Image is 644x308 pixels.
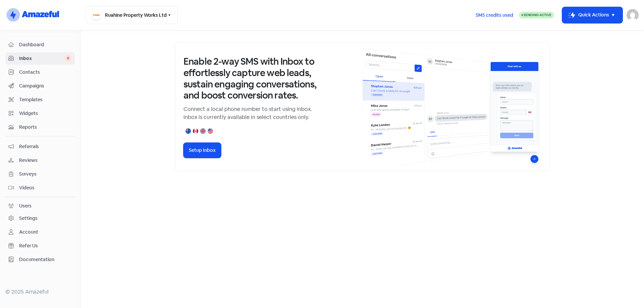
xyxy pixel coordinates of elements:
[19,157,72,164] span: Reviews
[470,11,519,18] a: SMS credits used
[19,69,72,76] span: Contacts
[5,107,75,120] a: Widgets
[19,124,72,131] span: Reports
[19,55,64,62] span: Inbox
[627,9,639,21] img: User
[5,212,75,225] a: Settings
[5,240,75,252] a: Refer Us
[362,48,541,166] img: inbox-default-image-2.png
[5,52,75,65] a: Inbox 0
[19,110,72,117] span: Widgets
[5,140,75,153] a: Referrals
[524,13,551,17] span: Sending Active
[5,39,75,51] a: Dashboard
[519,11,554,19] a: Sending Active
[5,94,75,106] a: Templates
[208,128,213,134] img: united-states.png
[19,215,38,222] div: Settings
[19,96,72,103] span: Templates
[200,128,206,134] img: united-kingdom.png
[5,168,75,180] a: Surveys
[562,7,623,23] button: Quick Actions
[19,256,72,263] span: Documentation
[5,226,75,238] a: Account
[5,121,75,133] a: Reports
[19,242,72,249] span: Refer Us
[5,66,75,78] a: Contacts
[19,184,72,191] span: Videos
[5,288,75,296] div: © 2025 Amazeful
[19,41,72,48] span: Dashboard
[5,253,75,266] a: Documentation
[183,56,318,101] h3: Enable 2-way SMS with Inbox to effortlessly capture web leads, sustain engaging conversations, an...
[5,80,75,92] a: Campaigns
[64,55,72,62] span: 0
[185,128,191,134] img: australia.png
[183,105,318,121] p: Connect a local phone number to start using inbox. Inbox is currently available in select countri...
[19,229,38,236] div: Account
[19,171,72,178] span: Surveys
[5,182,75,194] a: Videos
[193,128,198,134] img: canada.png
[19,82,72,89] span: Campaigns
[19,202,32,209] div: Users
[86,6,178,24] button: Ruahine Property Works Ltd
[183,143,221,158] button: Setup Inbox
[476,12,513,19] span: SMS credits used
[19,143,72,150] span: Referrals
[5,200,75,212] a: Users
[5,154,75,167] a: Reviews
